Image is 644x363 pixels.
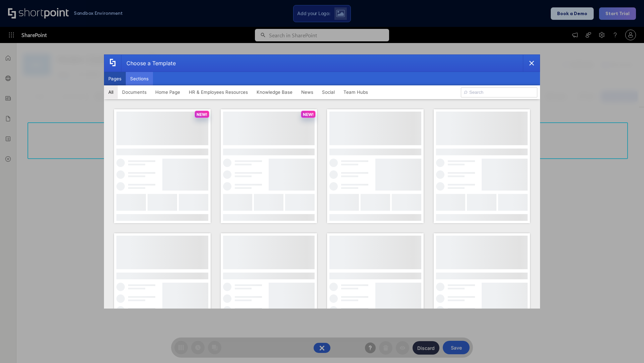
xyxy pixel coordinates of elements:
button: Social [318,85,339,99]
p: NEW! [303,112,314,117]
input: Search [461,87,537,97]
div: template selector [104,54,540,309]
button: Documents [118,85,151,99]
p: NEW! [197,112,207,117]
button: HR & Employees Resources [184,85,252,99]
iframe: Chat Widget [610,331,644,363]
button: Sections [126,72,153,85]
button: News [297,85,318,99]
button: Knowledge Base [252,85,297,99]
button: Home Page [151,85,184,99]
button: Team Hubs [339,85,372,99]
div: Choose a Template [121,55,176,72]
button: Pages [104,72,126,85]
button: All [104,85,118,99]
